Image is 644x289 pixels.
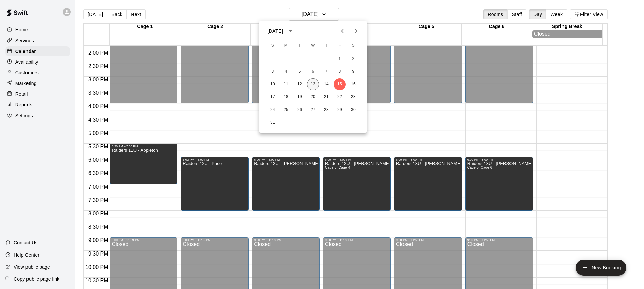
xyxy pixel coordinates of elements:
[334,104,346,116] button: 29
[334,53,346,65] button: 1
[320,104,332,116] button: 28
[347,78,359,90] button: 16
[336,24,349,38] button: Previous month
[267,78,279,90] button: 10
[293,39,306,52] span: Tuesday
[334,66,346,78] button: 8
[285,25,297,37] button: calendar view is open, switch to year view
[307,104,319,116] button: 27
[280,104,292,116] button: 25
[267,91,279,103] button: 17
[267,39,279,52] span: Sunday
[347,104,359,116] button: 30
[293,78,306,90] button: 12
[307,39,319,52] span: Wednesday
[320,78,332,90] button: 14
[334,78,346,90] button: 15
[334,39,346,52] span: Friday
[307,91,319,103] button: 20
[320,39,332,52] span: Thursday
[267,66,279,78] button: 3
[267,117,279,129] button: 31
[347,66,359,78] button: 9
[347,53,359,65] button: 2
[280,66,292,78] button: 4
[280,78,292,90] button: 11
[293,66,306,78] button: 5
[320,66,332,78] button: 7
[267,104,279,116] button: 24
[334,91,346,103] button: 22
[347,39,359,52] span: Saturday
[293,104,306,116] button: 26
[307,78,319,90] button: 13
[307,66,319,78] button: 6
[347,91,359,103] button: 23
[293,91,306,103] button: 19
[280,91,292,103] button: 18
[267,28,283,35] div: [DATE]
[320,91,332,103] button: 21
[280,39,292,52] span: Monday
[349,24,363,38] button: Next month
